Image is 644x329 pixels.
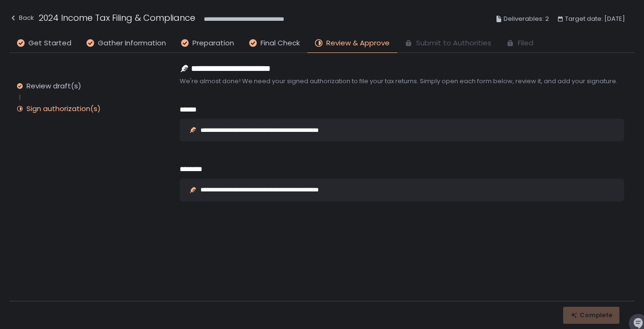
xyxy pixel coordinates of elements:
span: Target date: [DATE] [565,13,625,25]
span: Final Check [261,38,300,49]
span: We're almost done! We need your signed authorization to file your tax returns. Simply open each f... [180,77,624,86]
span: Filed [518,38,533,49]
h1: 2024 Income Tax Filing & Compliance [39,11,195,24]
div: Sign authorization(s) [26,104,101,113]
button: Back [9,11,34,27]
div: Back [9,12,34,24]
span: Review & Approve [326,38,390,49]
span: Get Started [28,38,71,49]
span: Gather Information [98,38,166,49]
span: Deliverables: 2 [504,13,549,25]
span: Preparation [192,38,234,49]
div: Review draft(s) [26,81,81,91]
span: Submit to Authorities [416,38,491,49]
